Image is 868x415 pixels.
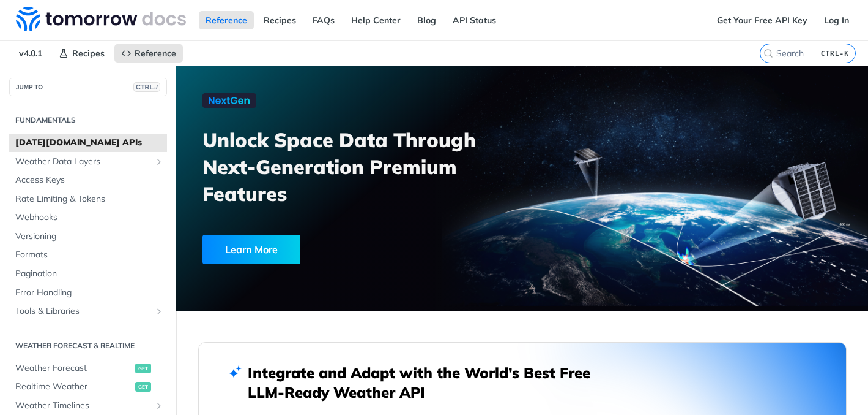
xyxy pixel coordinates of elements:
h2: Integrate and Adapt with the World’s Best Free LLM-Ready Weather API [248,363,609,402]
span: Formats [15,249,164,261]
span: Weather Data Layers [15,156,151,168]
img: Tomorrow.io Weather API Docs [16,7,186,31]
span: Tools & Libraries [15,305,151,318]
span: Reference [135,48,176,59]
a: Error Handling [9,284,167,302]
span: Weather Forecast [15,362,132,375]
a: Tools & LibrariesShow subpages for Tools & Libraries [9,302,167,321]
span: get [135,382,151,392]
span: Webhooks [15,211,164,224]
span: Pagination [15,268,164,280]
span: Versioning [15,230,164,243]
span: CTRL-/ [133,82,160,92]
a: Help Center [344,11,407,29]
svg: Search [763,48,773,58]
span: Access Keys [15,174,164,186]
a: FAQs [306,11,341,29]
a: Get Your Free API Key [710,11,814,29]
a: Versioning [9,227,167,246]
a: Learn More [202,235,469,264]
a: Rate Limiting & Tokens [9,190,167,208]
span: [DATE][DOMAIN_NAME] APIs [15,137,164,149]
button: Show subpages for Tools & Libraries [154,306,164,316]
img: NextGen [202,93,256,108]
span: Realtime Weather [15,381,132,393]
a: Weather TimelinesShow subpages for Weather Timelines [9,397,167,415]
h2: Weather Forecast & realtime [9,340,167,351]
a: [DATE][DOMAIN_NAME] APIs [9,134,167,152]
a: Realtime Weatherget [9,378,167,396]
a: Weather Data LayersShow subpages for Weather Data Layers [9,153,167,171]
span: Error Handling [15,287,164,299]
kbd: CTRL-K [818,47,852,59]
span: v4.0.1 [12,44,49,63]
a: API Status [446,11,503,29]
a: Access Keys [9,171,167,189]
button: Show subpages for Weather Timelines [154,401,164,411]
button: JUMP TOCTRL-/ [9,78,167,96]
a: Blog [410,11,443,29]
span: get [135,364,151,373]
a: Webhooks [9,208,167,227]
span: Weather Timelines [15,400,151,412]
a: Recipes [52,44,111,63]
button: Show subpages for Weather Data Layers [154,157,164,167]
a: Reference [114,44,183,63]
a: Reference [199,11,254,29]
a: Pagination [9,265,167,283]
a: Log In [817,11,856,29]
a: Formats [9,246,167,264]
h3: Unlock Space Data Through Next-Generation Premium Features [202,126,535,207]
h2: Fundamentals [9,115,167,126]
span: Rate Limiting & Tokens [15,193,164,205]
a: Recipes [257,11,303,29]
a: Weather Forecastget [9,359,167,378]
div: Learn More [202,235,300,264]
span: Recipes [72,48,105,59]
